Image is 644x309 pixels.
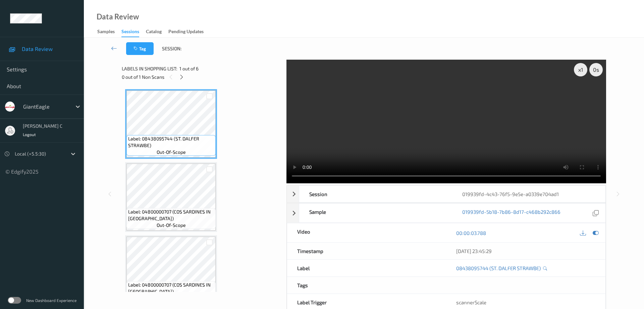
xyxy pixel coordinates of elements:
button: Tag [126,42,154,55]
div: Label [287,260,446,276]
a: Pending Updates [168,27,210,37]
div: 0 s [589,63,603,76]
div: Catalog [146,28,162,37]
a: Sessions [121,27,146,37]
div: Tags [287,277,446,294]
span: 1 out of 6 [179,65,199,72]
div: 0 out of 1 Non Scans [122,73,282,81]
span: Label: 08438095744 (ST. DALFER STRAWBE) [128,135,214,149]
a: 08438095744 (ST. DALFER STRAWBE) [456,265,541,271]
span: Session: [162,45,181,52]
div: 019939fd-4c43-76f5-9e5e-a0339e704ad1 [452,186,605,202]
a: 00:00:03.788 [456,230,486,236]
div: Video [287,223,446,242]
div: Sample [299,203,452,223]
div: Sessions [121,28,139,37]
div: x 1 [574,63,587,76]
div: Timestamp [287,243,446,259]
span: out-of-scope [157,149,186,156]
span: Label: 04800000707 (COS SARDINES IN [GEOGRAPHIC_DATA]) [128,282,214,295]
span: out-of-scope [157,222,186,229]
div: [DATE] 23:45:29 [456,248,595,254]
a: 019939fd-5b18-7b86-8d17-c468b292c866 [462,208,560,218]
div: Pending Updates [168,28,204,37]
div: Session019939fd-4c43-76f5-9e5e-a0339e704ad1 [287,185,606,203]
div: Session [299,186,452,202]
a: Samples [97,27,121,37]
div: Sample019939fd-5b18-7b86-8d17-c468b292c866 [287,203,606,223]
div: Data Review [97,13,139,20]
span: Labels in shopping list: [122,65,177,72]
div: Samples [97,28,115,37]
span: Label: 04800000707 (COS SARDINES IN [GEOGRAPHIC_DATA]) [128,208,214,222]
a: Catalog [146,27,168,37]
